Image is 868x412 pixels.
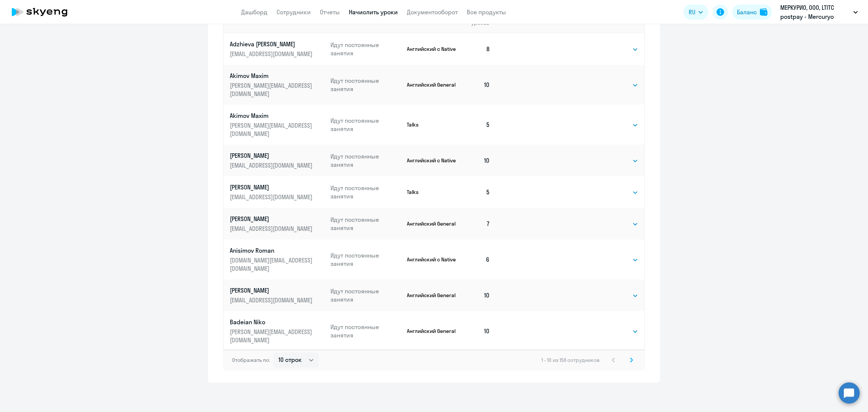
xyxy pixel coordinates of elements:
[230,72,314,80] p: Akimov Maxim
[230,40,314,48] p: Adzhieva [PERSON_NAME]
[230,40,324,58] a: Adzhieva [PERSON_NAME][EMAIL_ADDRESS][DOMAIN_NAME]
[230,111,314,120] p: Akimov Maxim
[407,157,458,164] p: Английский с Native
[737,8,757,17] div: Баланс
[407,8,458,16] a: Документооборот
[407,121,458,128] p: Talks
[230,50,314,58] p: [EMAIL_ADDRESS][DOMAIN_NAME]
[349,8,398,16] a: Начислить уроки
[230,151,314,160] p: [PERSON_NAME]
[230,286,324,304] a: [PERSON_NAME][EMAIL_ADDRESS][DOMAIN_NAME]
[230,183,314,191] p: [PERSON_NAME]
[330,323,401,339] p: Идут постоянные занятия
[458,33,496,65] td: 8
[467,8,506,16] a: Все продукты
[230,81,314,98] p: [PERSON_NAME][EMAIL_ADDRESS][DOMAIN_NAME]
[330,76,401,93] p: Идут постоянные занятия
[230,318,314,326] p: Badeian Niko
[458,279,496,311] td: 10
[407,189,458,195] p: Talks
[232,357,270,363] span: Отображать по:
[458,145,496,176] td: 10
[230,246,314,255] p: Anisimov Roman
[230,151,324,169] a: [PERSON_NAME][EMAIL_ADDRESS][DOMAIN_NAME]
[407,292,458,299] p: Английский General
[458,208,496,240] td: 7
[407,328,458,334] p: Английский General
[407,220,458,227] p: Английский General
[732,5,772,20] button: Балансbalance
[330,215,401,232] p: Идут постоянные занятия
[458,240,496,279] td: 6
[689,8,695,17] span: RU
[458,105,496,145] td: 5
[241,8,267,16] a: Дашборд
[458,65,496,105] td: 10
[330,116,401,133] p: Идут постоянные занятия
[230,296,314,304] p: [EMAIL_ADDRESS][DOMAIN_NAME]
[230,215,324,233] a: [PERSON_NAME][EMAIL_ADDRESS][DOMAIN_NAME]
[230,72,324,98] a: Akimov Maxim[PERSON_NAME][EMAIL_ADDRESS][DOMAIN_NAME]
[458,176,496,208] td: 5
[683,5,708,20] button: RU
[330,41,401,57] p: Идут постоянные занятия
[776,3,862,21] button: МЕРКУРИО, ООО, LTITC postpay - Mercuryo
[230,215,314,223] p: [PERSON_NAME]
[760,8,767,16] img: balance
[230,183,324,201] a: [PERSON_NAME][EMAIL_ADDRESS][DOMAIN_NAME]
[330,287,401,304] p: Идут постоянные занятия
[541,357,600,363] span: 1 - 10 из 158 сотрудников
[230,111,324,138] a: Akimov Maxim[PERSON_NAME][EMAIL_ADDRESS][DOMAIN_NAME]
[230,328,314,344] p: [PERSON_NAME][EMAIL_ADDRESS][DOMAIN_NAME]
[230,224,314,233] p: [EMAIL_ADDRESS][DOMAIN_NAME]
[230,286,314,295] p: [PERSON_NAME]
[230,256,314,273] p: [DOMAIN_NAME][EMAIL_ADDRESS][DOMAIN_NAME]
[320,8,340,16] a: Отчеты
[780,3,850,21] p: МЕРКУРИО, ООО, LTITC postpay - Mercuryo
[230,121,314,138] p: [PERSON_NAME][EMAIL_ADDRESS][DOMAIN_NAME]
[330,152,401,169] p: Идут постоянные занятия
[407,256,458,263] p: Английский с Native
[230,246,324,273] a: Anisimov Roman[DOMAIN_NAME][EMAIL_ADDRESS][DOMAIN_NAME]
[330,184,401,200] p: Идут постоянные занятия
[230,193,314,201] p: [EMAIL_ADDRESS][DOMAIN_NAME]
[230,161,314,169] p: [EMAIL_ADDRESS][DOMAIN_NAME]
[407,46,458,52] p: Английский с Native
[230,318,324,344] a: Badeian Niko[PERSON_NAME][EMAIL_ADDRESS][DOMAIN_NAME]
[458,311,496,351] td: 10
[277,8,311,16] a: Сотрудники
[330,251,401,268] p: Идут постоянные занятия
[407,81,458,88] p: Английский General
